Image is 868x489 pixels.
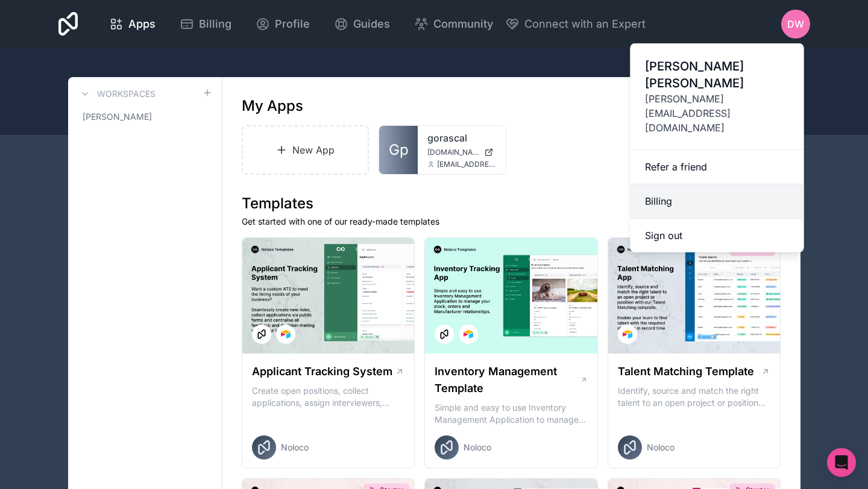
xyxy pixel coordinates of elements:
span: Guides [353,16,390,33]
a: Profile [246,11,319,37]
a: Billing [170,11,241,37]
a: Community [404,11,503,37]
a: gorascal [427,131,496,145]
img: Airtable Logo [464,329,473,339]
a: New App [242,125,370,175]
button: Connect with an Expert [505,16,646,33]
a: Billing [631,184,804,219]
a: Apps [99,11,165,37]
p: Identify, source and match the right talent to an open project or position with our Talent Matchi... [618,385,771,409]
a: Refer a friend [631,150,804,184]
span: Connect with an Expert [524,16,646,33]
h1: Inventory Management Template [435,363,579,397]
span: [PERSON_NAME] [83,111,152,123]
span: [PERSON_NAME] [PERSON_NAME] [645,58,790,92]
span: [DOMAIN_NAME] [427,148,479,157]
span: Apps [128,16,156,33]
a: Guides [324,11,400,37]
span: [PERSON_NAME][EMAIL_ADDRESS][DOMAIN_NAME] [645,92,790,135]
button: Sign out [631,219,804,252]
span: Profile [275,16,310,33]
h3: Workspaces [97,88,156,100]
span: [EMAIL_ADDRESS][DOMAIN_NAME] [437,160,496,169]
span: Gp [389,140,409,160]
h1: My Apps [242,96,303,116]
span: Community [433,16,493,33]
span: Billing [199,16,231,33]
p: Create open positions, collect applications, assign interviewers, centralise candidate feedback a... [252,385,405,409]
img: Airtable Logo [623,329,632,339]
h1: Talent Matching Template [618,363,754,380]
div: Open Intercom Messenger [827,448,856,477]
h1: Templates [242,194,781,213]
span: DW [787,17,804,31]
a: Gp [379,126,418,174]
h1: Applicant Tracking System [252,363,392,380]
a: Workspaces [78,87,156,101]
span: Noloco [464,441,491,453]
img: Airtable Logo [281,329,291,339]
a: [DOMAIN_NAME] [427,148,496,157]
p: Get started with one of our ready-made templates [242,216,781,228]
a: [PERSON_NAME] [78,106,212,128]
span: Noloco [647,441,675,453]
span: Noloco [281,441,309,453]
p: Simple and easy to use Inventory Management Application to manage your stock, orders and Manufact... [435,402,588,426]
